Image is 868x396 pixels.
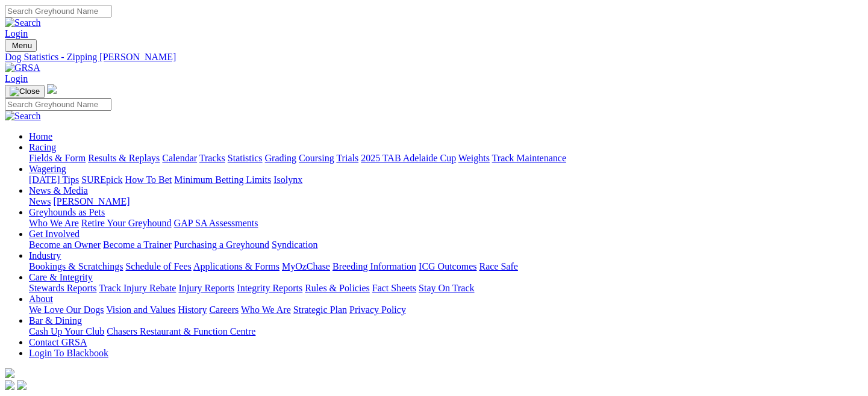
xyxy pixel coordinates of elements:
div: Industry [29,261,863,272]
a: Login To Blackbook [29,348,108,358]
a: Rules & Policies [305,283,370,293]
a: Calendar [162,153,197,163]
a: Bookings & Scratchings [29,261,123,271]
a: News [29,196,51,206]
a: Get Involved [29,229,80,239]
a: History [178,305,207,315]
a: We Love Our Dogs [29,305,104,315]
a: Weights [458,153,490,163]
a: Who We Are [29,218,79,228]
div: Greyhounds as Pets [29,218,863,229]
a: Grading [265,153,296,163]
a: SUREpick [81,175,122,185]
a: Schedule of Fees [125,261,191,271]
a: Integrity Reports [237,283,302,293]
a: [DATE] Tips [29,175,79,185]
a: Injury Reports [178,283,234,293]
a: Become a Trainer [103,240,172,250]
a: Chasers Restaurant & Function Centre [107,326,255,336]
img: Close [10,87,40,96]
button: Toggle navigation [5,85,45,98]
a: Dog Statistics - Zipping [PERSON_NAME] [5,52,863,63]
img: logo-grsa-white.png [47,84,57,94]
img: Search [5,17,41,28]
a: Vision and Values [106,305,175,315]
a: Wagering [29,164,66,174]
a: MyOzChase [282,261,330,271]
a: 2025 TAB Adelaide Cup [361,153,456,163]
a: Privacy Policy [349,305,406,315]
a: Contact GRSA [29,337,87,347]
div: Care & Integrity [29,283,863,294]
a: Fields & Form [29,153,86,163]
img: twitter.svg [17,380,27,390]
a: Strategic Plan [293,305,347,315]
a: Race Safe [479,261,517,271]
div: Bar & Dining [29,326,863,337]
a: Careers [209,305,239,315]
a: Minimum Betting Limits [174,175,271,185]
a: GAP SA Assessments [174,218,258,228]
div: Wagering [29,175,863,185]
img: facebook.svg [5,380,14,390]
input: Search [5,98,111,111]
a: About [29,294,53,304]
a: How To Bet [125,175,172,185]
input: Search [5,5,111,17]
img: Search [5,111,41,122]
a: Greyhounds as Pets [29,207,105,217]
div: About [29,305,863,315]
a: Track Maintenance [492,153,566,163]
a: Bar & Dining [29,315,82,326]
span: Menu [12,41,32,50]
a: Tracks [199,153,225,163]
a: Statistics [228,153,263,163]
a: Stay On Track [419,283,474,293]
a: Login [5,28,28,39]
a: Stewards Reports [29,283,96,293]
a: Care & Integrity [29,272,93,282]
img: logo-grsa-white.png [5,368,14,378]
a: Breeding Information [333,261,416,271]
a: Become an Owner [29,240,101,250]
div: Racing [29,153,863,164]
a: ICG Outcomes [419,261,476,271]
a: Results & Replays [88,153,160,163]
a: Isolynx [273,175,302,185]
a: Fact Sheets [372,283,416,293]
a: Racing [29,142,56,152]
a: Syndication [272,240,317,250]
div: Get Involved [29,240,863,250]
div: News & Media [29,196,863,207]
a: Login [5,73,28,84]
a: Coursing [299,153,334,163]
button: Toggle navigation [5,39,37,52]
a: Retire Your Greyhound [81,218,172,228]
a: Who We Are [241,305,291,315]
a: News & Media [29,185,88,196]
a: [PERSON_NAME] [53,196,130,206]
a: Home [29,131,52,141]
img: GRSA [5,63,40,73]
a: Purchasing a Greyhound [174,240,269,250]
a: Industry [29,250,61,261]
a: Track Injury Rebate [99,283,176,293]
a: Trials [336,153,358,163]
a: Cash Up Your Club [29,326,104,336]
a: Applications & Forms [193,261,279,271]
